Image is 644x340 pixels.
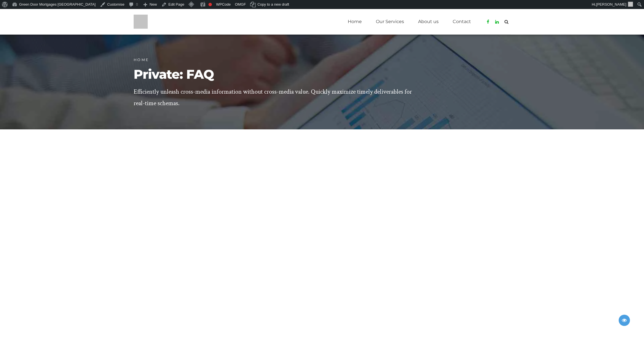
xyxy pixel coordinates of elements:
span: Private: FAQ [134,66,413,83]
a: Home [348,15,362,29]
a: Our Services [376,15,404,29]
span: Edit/Preview [619,315,630,326]
img: Green Door Mortgages North East [134,15,148,29]
a: Contact [453,15,471,29]
a: About us [418,15,439,29]
a: Home [134,57,149,63]
span: [PERSON_NAME] [596,2,626,6]
div: Focus keyphrase not set [208,3,212,6]
div: Efficiently unleash cross-media information without cross-media value. Quickly maximize timely de... [134,86,413,109]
